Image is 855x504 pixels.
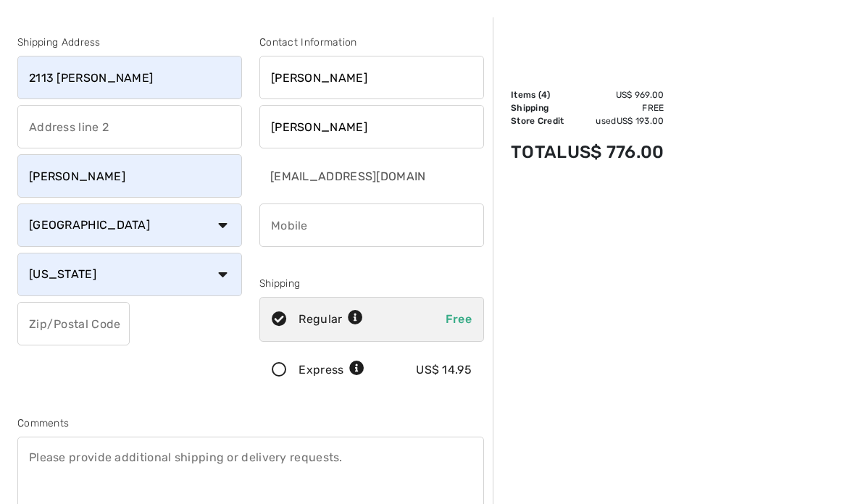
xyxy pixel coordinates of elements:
[17,105,242,148] input: Address line 2
[259,56,484,99] input: First name
[511,114,567,127] td: Store Credit
[259,35,484,50] div: Contact Information
[511,88,567,101] td: Items ( )
[299,311,363,328] div: Regular
[259,276,484,291] div: Shipping
[541,90,547,100] span: 4
[299,361,364,379] div: Express
[17,416,484,431] div: Comments
[259,154,428,198] input: E-mail
[446,312,472,326] span: Free
[17,35,242,50] div: Shipping Address
[259,203,484,247] input: Mobile
[567,88,664,101] td: US$ 969.00
[617,116,664,126] span: US$ 193.00
[416,361,472,379] div: US$ 14.95
[17,154,242,198] input: City
[259,105,484,148] input: Last name
[567,127,664,177] td: US$ 776.00
[567,114,664,127] td: used
[567,101,664,114] td: Free
[17,302,130,345] input: Zip/Postal Code
[17,56,242,99] input: Address line 1
[511,127,567,177] td: Total
[511,101,567,114] td: Shipping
